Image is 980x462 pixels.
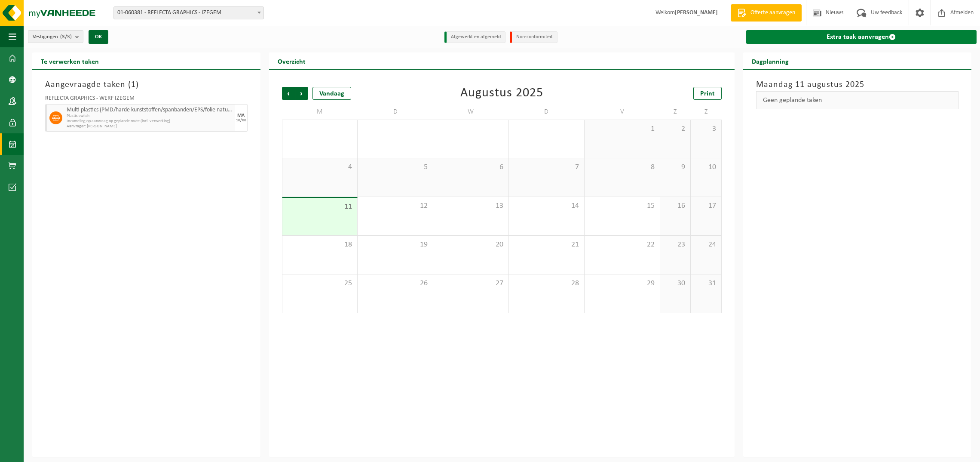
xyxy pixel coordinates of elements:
[675,9,718,16] strong: [PERSON_NAME]
[731,4,802,22] a: Offerte aanvragen
[509,104,585,120] td: D
[695,240,717,249] span: 24
[700,90,715,97] span: Print
[665,124,686,134] span: 2
[45,95,248,104] div: REFLECTA GRAPHICS - WERF IZEGEM
[433,104,509,120] td: W
[665,279,686,288] span: 30
[89,30,108,44] button: OK
[131,80,136,89] span: 1
[444,31,505,43] li: Afgewerkt en afgemeld
[695,279,717,288] span: 31
[513,201,580,211] span: 14
[693,87,722,100] a: Print
[748,9,797,17] span: Offerte aanvragen
[510,31,557,43] li: Non-conformiteit
[438,201,504,211] span: 13
[438,124,504,134] span: 30
[287,202,353,212] span: 11
[695,201,717,211] span: 17
[33,31,72,43] span: Vestigingen
[269,52,314,69] h2: Overzicht
[513,240,580,249] span: 21
[746,30,977,44] a: Extra taak aanvragen
[287,279,353,288] span: 25
[67,124,233,129] span: Aanvrager: [PERSON_NAME]
[114,7,263,19] span: 01-060381 - REFLECTA GRAPHICS - IZEGEM
[438,279,504,288] span: 27
[665,163,686,172] span: 9
[67,119,233,124] span: Inzameling op aanvraag op geplande route (incl. verwerking)
[358,104,433,120] td: D
[589,279,655,288] span: 29
[237,113,245,118] div: MA
[756,91,959,109] div: Geen geplande taken
[665,201,686,211] span: 16
[589,124,655,134] span: 1
[695,163,717,172] span: 10
[362,240,429,249] span: 19
[32,52,107,69] h2: Te verwerken taken
[438,163,504,172] span: 6
[287,124,353,134] span: 28
[295,87,308,100] span: Volgende
[362,124,429,134] span: 29
[45,78,248,91] h3: Aangevraagde taken ( )
[589,240,655,249] span: 22
[60,34,72,40] count: (3/3)
[691,104,722,120] td: Z
[589,163,655,172] span: 8
[362,163,429,172] span: 5
[660,104,691,120] td: Z
[513,124,580,134] span: 31
[665,240,686,249] span: 23
[287,163,353,172] span: 4
[67,114,233,119] span: Plastic switch
[695,124,717,134] span: 3
[282,104,358,120] td: M
[67,107,233,114] span: Multi plastics (PMD/harde kunststoffen/spanbanden/EPS/folie naturel/folie gemengd)
[460,87,543,100] div: Augustus 2025
[743,52,797,69] h2: Dagplanning
[236,118,246,123] div: 18/08
[312,87,351,100] div: Vandaag
[282,87,295,100] span: Vorige
[287,240,353,249] span: 18
[513,279,580,288] span: 28
[362,279,429,288] span: 26
[28,30,83,43] button: Vestigingen(3/3)
[513,163,580,172] span: 7
[362,201,429,211] span: 12
[438,240,504,249] span: 20
[756,78,959,91] h3: Maandag 11 augustus 2025
[113,6,264,19] span: 01-060381 - REFLECTA GRAPHICS - IZEGEM
[589,201,655,211] span: 15
[585,104,660,120] td: V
